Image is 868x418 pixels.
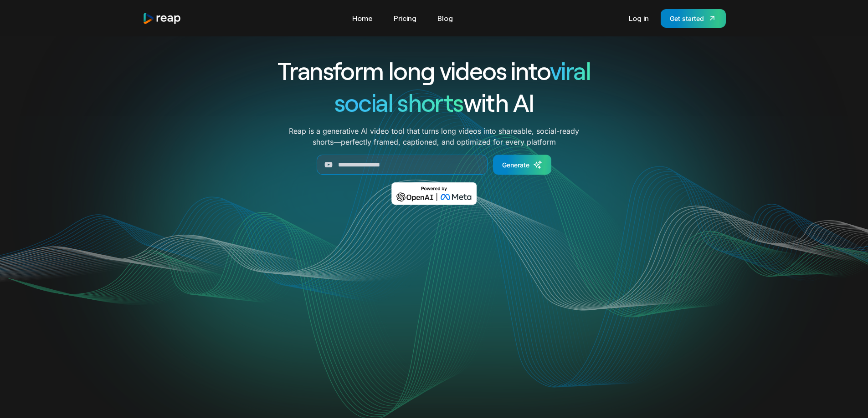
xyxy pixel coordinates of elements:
[391,182,477,205] img: Powered by OpenAI & Meta
[289,126,579,147] p: Reap is a generative AI video tool that turns long videos into shareable, social-ready shorts—per...
[433,11,457,25] a: Blog
[670,14,704,23] div: Get started
[143,12,182,25] a: home
[251,218,617,401] video: Your browser does not support the video tag.
[245,86,624,118] h1: with AI
[143,12,182,25] img: reap logo
[661,9,726,28] a: Get started
[502,160,529,170] div: Generate
[493,155,551,175] a: Generate
[245,55,624,86] h1: Transform long videos into
[624,11,653,25] a: Log in
[334,87,463,117] span: social shorts
[245,155,624,175] form: Generate Form
[550,55,591,85] span: viral
[348,11,377,25] a: Home
[389,11,421,25] a: Pricing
